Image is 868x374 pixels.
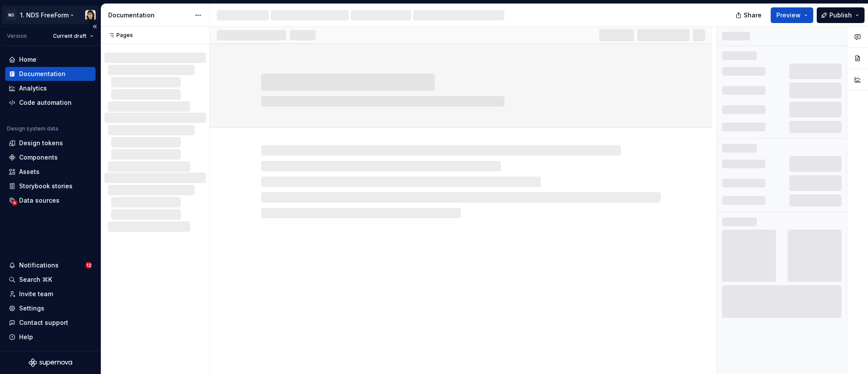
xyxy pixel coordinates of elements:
div: Settings [19,304,44,313]
a: Storybook stories [5,179,96,193]
span: Share [744,11,762,20]
div: Contact support [19,318,68,327]
button: Collapse sidebar [89,20,101,33]
div: Code automation [19,98,72,107]
a: Documentation [5,67,96,81]
span: 12 [85,262,92,269]
div: Pages [104,32,133,39]
button: Help [5,330,96,344]
div: Documentation [108,11,190,20]
a: Data sources [5,194,96,207]
div: Help [19,333,33,341]
a: Design tokens [5,136,96,150]
img: Raquel Pereira [85,10,96,20]
a: Invite team [5,287,96,301]
div: Components [19,153,58,162]
a: Settings [5,301,96,315]
div: 1. NDS FreeForm [20,11,69,20]
img: Raquel Pereira [720,9,731,20]
div: Search ⌘K [19,275,52,284]
div: ND [6,10,17,20]
svg: Supernova Logo [29,358,72,367]
button: Contact support [5,316,96,330]
button: Share [731,7,767,23]
button: ND1. NDS FreeFormRaquel Pereira [2,6,99,24]
button: Search ⌘K [5,273,96,287]
button: Preview [771,7,813,23]
button: Current draft [49,30,97,42]
div: Storybook stories [19,182,73,190]
span: Publish [829,11,852,20]
span: Current draft [53,33,86,40]
button: Publish [817,7,865,23]
a: Analytics [5,81,96,95]
a: Code automation [5,96,96,110]
button: Notifications12 [5,258,96,272]
div: Design system data [7,125,58,132]
div: Assets [19,167,40,176]
div: Invite team [19,290,53,298]
div: Data sources [19,196,60,205]
div: Notifications [19,261,59,270]
div: Home [19,55,36,64]
div: Analytics [19,84,47,93]
div: Documentation [19,70,66,78]
span: Preview [776,11,801,20]
a: Components [5,150,96,164]
a: Assets [5,165,96,179]
div: Version [7,33,27,40]
a: Home [5,53,96,67]
div: Design tokens [19,139,63,147]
